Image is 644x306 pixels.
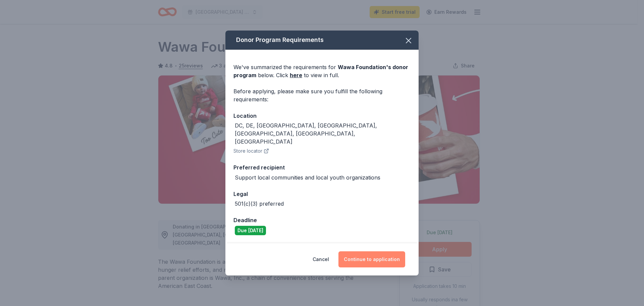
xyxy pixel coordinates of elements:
[290,71,302,79] a: here
[235,173,380,182] div: Support local communities and local youth organizations
[235,226,266,235] div: Due [DATE]
[235,200,284,208] div: 501(c)(3) preferred
[338,251,405,267] button: Continue to application
[233,87,411,103] div: Before applying, please make sure you fulfill the following requirements:
[233,163,411,172] div: Preferred recipient
[233,190,411,198] div: Legal
[235,121,411,146] div: DC, DE, [GEOGRAPHIC_DATA], [GEOGRAPHIC_DATA], [GEOGRAPHIC_DATA], [GEOGRAPHIC_DATA], [GEOGRAPHIC_D...
[233,111,411,120] div: Location
[233,216,411,224] div: Deadline
[313,251,329,267] button: Cancel
[225,31,419,50] div: Donor Program Requirements
[233,147,269,155] button: Store locator
[233,63,411,79] div: We've summarized the requirements for below. Click to view in full.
